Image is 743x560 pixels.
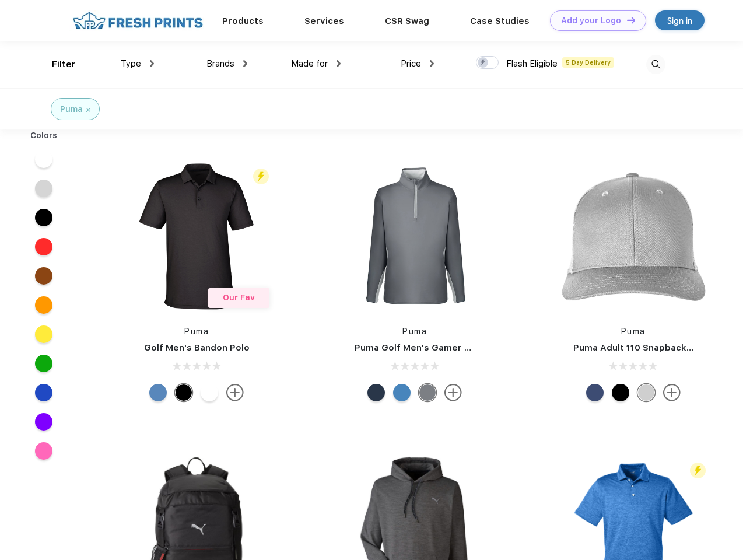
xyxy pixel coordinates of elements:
a: Puma [402,327,427,336]
div: Lake Blue [149,384,167,401]
div: Pma Blk Pma Blk [612,384,629,401]
span: Flash Eligible [506,58,558,69]
div: Navy Blazer [367,384,385,401]
span: Made for [291,58,328,69]
a: Puma Golf Men's Gamer Golf Quarter-Zip [355,342,539,353]
img: dropdown.png [337,60,341,67]
img: flash_active_toggle.svg [690,463,706,478]
span: Brands [206,58,234,69]
a: CSR Swag [385,16,429,26]
a: Puma [621,327,646,336]
img: func=resize&h=266 [119,159,274,314]
a: Puma [184,327,209,336]
img: dropdown.png [150,60,154,67]
a: Sign in [655,10,705,30]
span: Type [121,58,141,69]
img: fo%20logo%202.webp [69,10,206,31]
div: Sign in [667,14,692,27]
a: Products [222,16,264,26]
img: flash_active_toggle.svg [253,169,269,184]
div: Bright Cobalt [393,384,411,401]
img: func=resize&h=266 [556,159,711,314]
a: Golf Men's Bandon Polo [144,342,250,353]
img: more.svg [226,384,244,401]
span: Our Fav [223,293,255,302]
div: Puma Black [175,384,192,401]
div: Filter [52,58,76,71]
div: Colors [22,129,66,142]
img: desktop_search.svg [646,55,665,74]
a: Services [304,16,344,26]
img: dropdown.png [430,60,434,67]
span: Price [401,58,421,69]
div: Puma [60,103,83,116]
img: more.svg [444,384,462,401]
div: Add your Logo [561,16,621,26]
img: dropdown.png [243,60,247,67]
div: Peacoat Qut Shd [586,384,604,401]
img: func=resize&h=266 [337,159,492,314]
img: DT [627,17,635,23]
img: filter_cancel.svg [86,108,90,112]
span: 5 Day Delivery [562,57,614,68]
div: Quarry Brt Whit [637,384,655,401]
div: Quiet Shade [419,384,436,401]
img: more.svg [663,384,681,401]
div: Bright White [201,384,218,401]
